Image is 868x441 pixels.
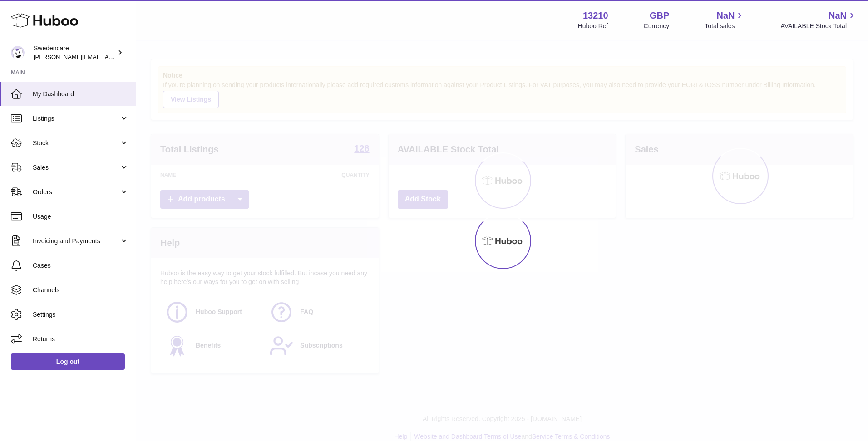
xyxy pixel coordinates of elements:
span: Invoicing and Payments [33,237,119,245]
a: Log out [11,353,125,370]
div: Huboo Ref [578,22,608,30]
span: Stock [33,139,119,147]
span: Listings [33,114,119,123]
span: AVAILABLE Stock Total [780,22,857,30]
span: My Dashboard [33,90,129,98]
div: Currency [644,22,670,30]
span: Orders [33,188,119,196]
div: Swedencare [34,44,115,61]
span: Usage [33,212,129,221]
span: Sales [33,163,119,172]
span: NaN [716,10,735,22]
span: Channels [33,286,129,294]
a: NaN AVAILABLE Stock Total [780,10,857,30]
strong: GBP [650,10,669,22]
span: Cases [33,261,129,270]
img: daniel.corbridge@swedencare.co.uk [11,46,25,59]
span: Returns [33,335,129,343]
span: Settings [33,310,129,319]
a: NaN Total sales [705,10,745,30]
span: Total sales [705,22,745,30]
span: NaN [829,10,847,22]
strong: 13210 [583,10,608,22]
span: [PERSON_NAME][EMAIL_ADDRESS][PERSON_NAME][DOMAIN_NAME] [34,53,231,60]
